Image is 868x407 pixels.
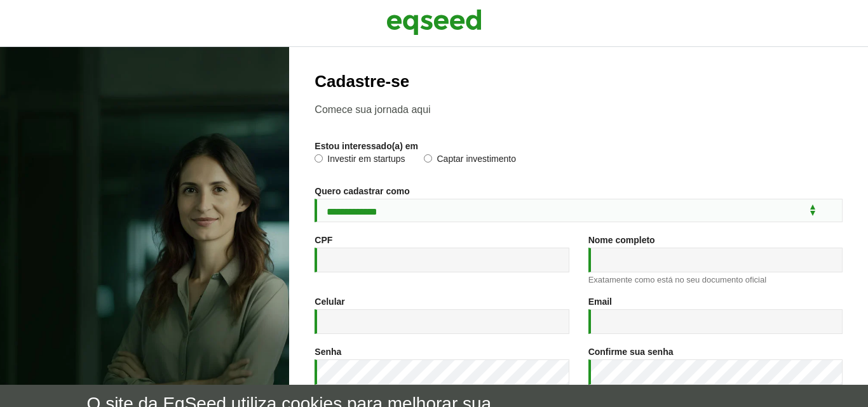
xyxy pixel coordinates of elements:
[424,154,516,167] label: Captar investimento
[315,347,341,356] label: Senha
[315,154,405,167] label: Investir em startups
[424,154,432,163] input: Captar investimento
[315,103,843,116] p: Comece sua jornada aqui
[315,187,409,196] label: Quero cadastrar como
[588,297,612,306] label: Email
[315,154,323,163] input: Investir em startups
[315,72,843,91] h2: Cadastre-se
[315,236,332,244] label: CPF
[588,236,655,244] label: Nome completo
[386,6,482,38] img: EqSeed Logo
[588,276,843,284] div: Exatamente como está no seu documento oficial
[315,142,418,150] label: Estou interessado(a) em
[315,297,344,306] label: Celular
[588,347,674,356] label: Confirme sua senha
